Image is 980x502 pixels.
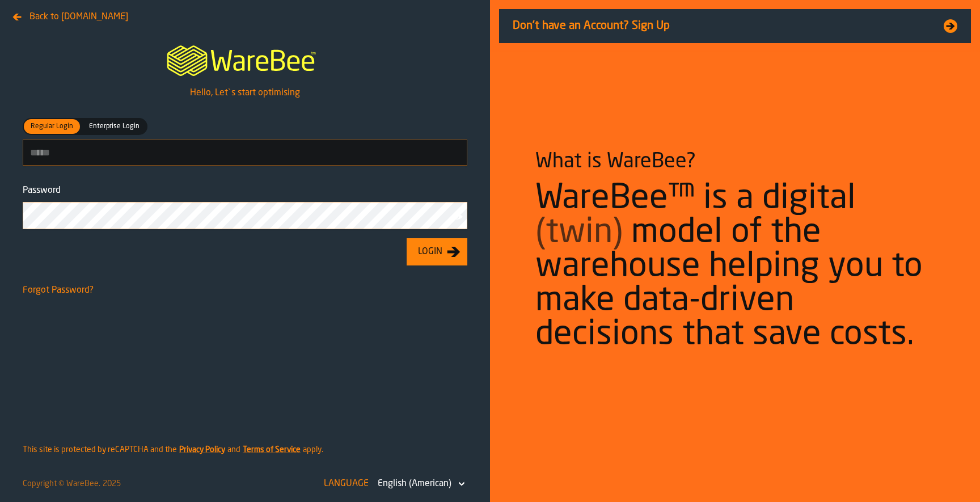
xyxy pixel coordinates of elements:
[23,118,467,166] label: button-toolbar-[object Object]
[24,119,80,134] div: thumb
[499,9,971,43] a: Don't have an Account? Sign Up
[535,150,696,173] div: What is WareBee?
[322,475,467,493] div: LanguageDropdownMenuValue-en-US
[157,32,333,86] a: logo-header
[29,10,128,24] span: Back to [DOMAIN_NAME]
[81,118,147,135] label: button-switch-multi-Enterprise Login
[23,202,467,229] input: button-toolbar-Password
[407,238,467,265] button: button-Login
[26,121,78,132] span: Regular Login
[451,211,465,222] button: button-toolbar-Password
[513,18,930,34] span: Don't have an Account? Sign Up
[535,182,935,352] div: WareBee™ is a digital model of the warehouse helping you to make data-driven decisions that save ...
[243,446,301,454] a: Terms of Service
[23,480,64,488] span: Copyright ©
[23,184,467,229] label: button-toolbar-Password
[103,480,121,488] span: 2025
[66,480,100,488] a: WareBee.
[23,184,467,197] div: Password
[413,245,447,259] div: Login
[85,121,144,132] span: Enterprise Login
[322,477,371,491] div: Language
[82,119,146,134] div: thumb
[23,140,467,166] input: button-toolbar-[object Object]
[179,446,225,454] a: Privacy Policy
[9,9,133,18] a: Back to [DOMAIN_NAME]
[23,118,81,135] label: button-switch-multi-Regular Login
[378,477,451,491] div: DropdownMenuValue-en-US
[190,86,300,100] p: Hello, Let`s start optimising
[535,216,623,250] span: (twin)
[23,286,94,295] a: Forgot Password?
